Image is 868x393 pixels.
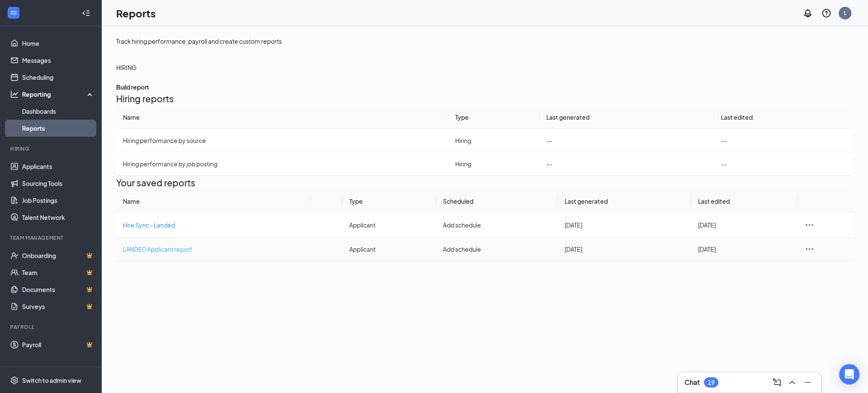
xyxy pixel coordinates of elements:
[448,106,540,129] th: Type
[22,120,95,137] a: Reports
[22,264,95,281] a: TeamCrown
[116,82,149,92] button: Build report
[691,190,798,213] th: Last edited
[116,36,282,46] div: Track hiring performance, payroll and create custom reports
[714,129,854,152] td: --
[116,176,854,190] h2: Your saved reports
[801,376,814,389] button: Minimize
[691,237,798,261] td: [DATE]
[9,8,18,17] svg: WorkstreamLogo
[443,244,481,254] button: Add schedule
[708,379,715,386] div: 19
[22,90,95,98] div: Reporting
[802,377,812,387] svg: Minimize
[123,221,175,229] a: Hire Sync - Landed
[714,152,854,176] td: --
[691,213,798,237] td: [DATE]
[714,106,854,129] th: Last edited
[448,129,540,152] td: Hiring
[22,376,81,385] div: Switch to admin view
[22,192,95,209] a: Job Postings
[116,63,137,72] div: HIRING
[82,9,90,17] svg: Collapse
[10,145,93,152] div: Hiring
[804,220,815,230] svg: Ellipses
[540,152,714,176] td: --
[116,106,448,129] th: Name
[803,8,813,18] svg: Notifications
[22,69,95,86] a: Scheduling
[436,190,558,213] th: Scheduled
[342,213,436,237] td: Applicant
[22,175,95,192] a: Sourcing Tools
[22,158,95,175] a: Applicants
[22,336,95,353] a: PayrollCrown
[839,364,860,385] div: Open Intercom Messenger
[123,137,206,144] span: Hiring performance by source
[787,377,797,387] svg: ChevronUp
[22,298,95,315] a: SurveysCrown
[342,190,436,213] th: Type
[22,209,95,226] a: Talent Network
[684,378,700,387] h3: Chat
[116,92,854,106] h2: Hiring reports
[342,237,436,261] td: Applicant
[22,103,95,120] a: Dashboards
[558,213,691,237] td: [DATE]
[540,129,714,152] td: --
[123,245,192,253] a: LANDED Applicant report
[116,6,156,20] h1: Reports
[22,35,95,52] a: Home
[558,190,691,213] th: Last generated
[772,377,782,387] svg: ComposeMessage
[22,52,95,69] a: Messages
[770,376,784,389] button: ComposeMessage
[785,376,799,389] button: ChevronUp
[10,90,19,98] svg: Analysis
[116,190,311,213] th: Name
[448,152,540,176] td: Hiring
[443,220,481,230] button: Add schedule
[804,244,815,254] svg: Ellipses
[540,106,714,129] th: Last generated
[10,234,93,241] div: Team Management
[10,323,93,331] div: Payroll
[22,281,95,298] a: DocumentsCrown
[10,376,19,385] svg: Settings
[844,9,846,17] div: L
[123,160,217,168] span: Hiring performance by job posting
[22,247,95,264] a: OnboardingCrown
[821,8,832,18] svg: QuestionInfo
[558,237,691,261] td: [DATE]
